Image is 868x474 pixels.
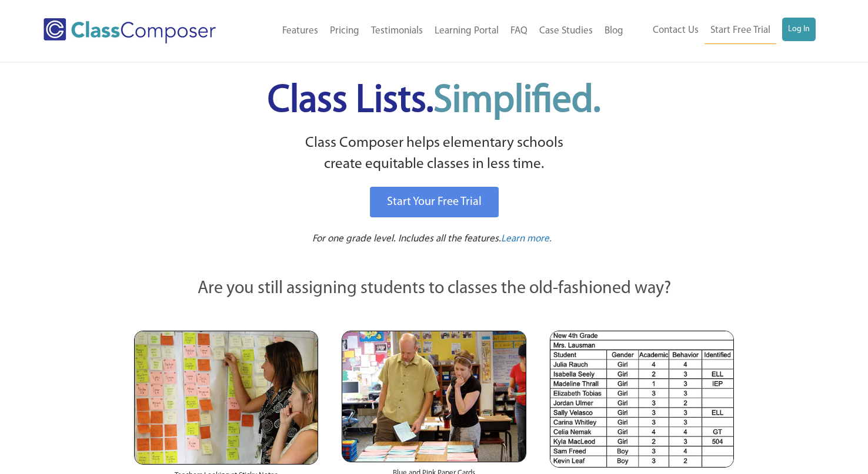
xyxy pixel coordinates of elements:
[387,196,482,208] span: Start Your Free Trial
[370,187,499,217] a: Start Your Free Trial
[629,18,816,44] nav: Header Menu
[533,18,599,44] a: Case Studies
[599,18,629,44] a: Blog
[550,331,734,468] img: Spreadsheets
[248,18,629,44] nav: Header Menu
[134,331,318,465] img: Teachers Looking at Sticky Notes
[342,331,526,462] img: Blue and Pink Paper Cards
[324,18,365,44] a: Pricing
[433,82,600,120] span: Simplified.
[276,18,324,44] a: Features
[132,133,736,176] p: Class Composer helps elementary schools create equitable classes in less time.
[365,18,429,44] a: Testimonials
[44,18,216,43] img: Class Composer
[312,234,501,244] span: For one grade level. Includes all the features.
[705,18,776,44] a: Start Free Trial
[782,18,816,41] a: Log In
[134,276,734,302] p: Are you still assigning students to classes the old-fashioned way?
[429,18,505,44] a: Learning Portal
[501,232,552,247] a: Learn more.
[505,18,533,44] a: FAQ
[268,82,600,120] span: Class Lists.
[647,18,705,43] a: Contact Us
[501,234,552,244] span: Learn more.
